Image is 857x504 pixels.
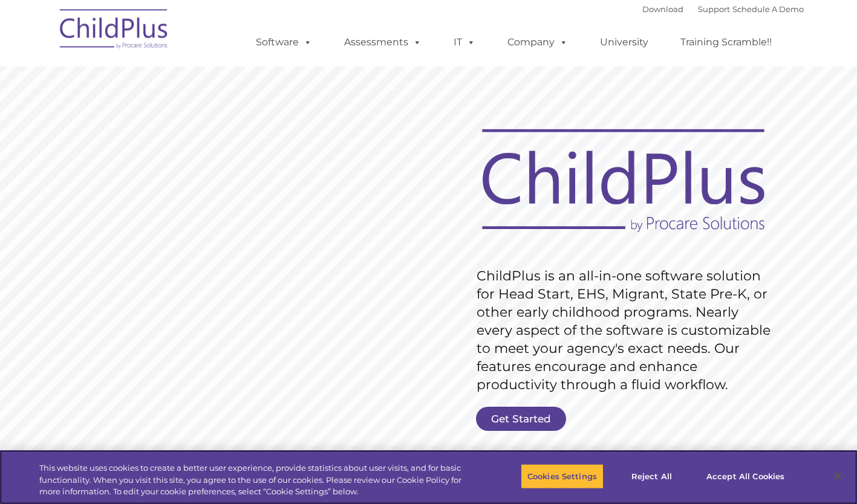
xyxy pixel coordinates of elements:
[732,4,804,14] a: Schedule A Demo
[521,464,604,489] button: Cookies Settings
[495,30,580,54] a: Company
[442,30,487,54] a: IT
[668,30,784,54] a: Training Scramble!!
[39,462,471,498] div: This website uses cookies to create a better user experience, provide statistics about user visit...
[698,4,730,14] a: Support
[824,463,851,489] button: Close
[642,4,683,14] a: Download
[588,30,660,54] a: University
[477,267,777,394] rs-layer: ChildPlus is an all-in-one software solution for Head Start, EHS, Migrant, State Pre-K, or other ...
[244,30,324,54] a: Software
[642,4,804,14] font: |
[700,464,791,489] button: Accept All Cookies
[614,464,689,489] button: Reject All
[476,407,566,431] a: Get Started
[54,1,175,61] img: ChildPlus by Procare Solutions
[332,30,434,54] a: Assessments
